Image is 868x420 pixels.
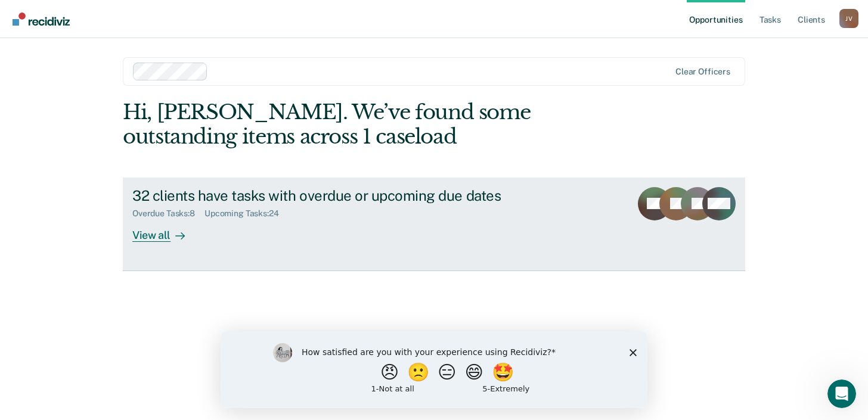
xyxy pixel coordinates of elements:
[132,209,204,219] div: Overdue Tasks : 8
[839,9,858,28] button: Profile dropdown button
[827,379,856,408] iframe: Intercom live chat
[675,67,730,77] div: Clear officers
[221,331,647,408] iframe: Survey by Kim from Recidiviz
[13,13,70,26] img: Recidiviz
[839,9,858,28] div: J V
[132,187,551,204] div: 32 clients have tasks with overdue or upcoming due dates
[123,100,621,149] div: Hi, [PERSON_NAME]. We’ve found some outstanding items across 1 caseload
[132,219,199,242] div: View all
[204,209,289,219] div: Upcoming Tasks : 24
[123,178,745,271] a: 32 clients have tasks with overdue or upcoming due datesOverdue Tasks:8Upcoming Tasks:24View all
